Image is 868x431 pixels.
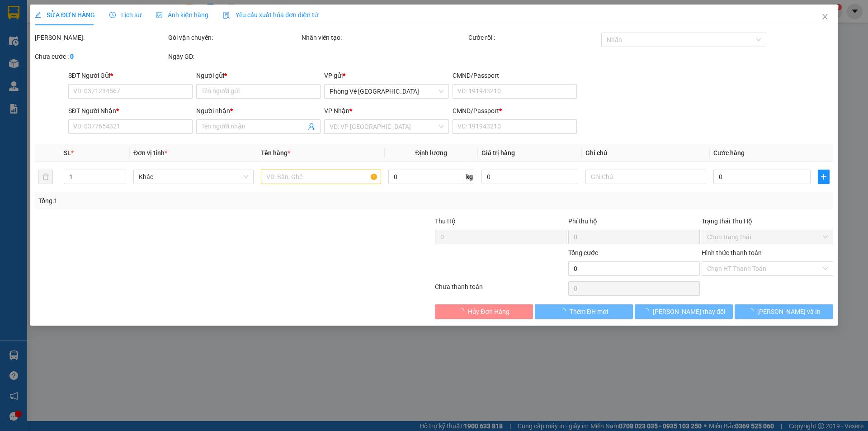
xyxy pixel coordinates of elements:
span: picture [156,12,162,18]
div: Nhân viên tạo: [302,33,467,43]
span: plus [818,173,829,180]
span: Yêu cầu xuất hóa đơn điện tử [223,11,318,19]
input: VD: Bàn, Ghế [261,170,381,184]
span: Chọn trạng thái [707,230,828,244]
span: loading [458,308,468,314]
span: Tên hàng [261,149,290,156]
button: plus [818,170,830,184]
span: Định lượng [415,149,448,156]
span: clock-circle [109,12,116,18]
span: SL [64,149,71,156]
span: Thu Hộ [435,218,456,225]
span: VP Nhận [325,107,350,114]
span: Đơn vị tính [133,149,167,156]
span: Phòng Vé Tuy Hòa [330,85,443,98]
span: loading [560,308,570,314]
div: Chưa cước : [35,52,166,62]
span: Cước hàng [713,149,745,156]
div: Cước rồi : [468,33,600,43]
div: Người gửi [196,71,321,81]
span: Hủy Đơn Hàng [468,307,510,317]
span: Thêm ĐH mới [570,307,608,317]
div: VP gửi [325,71,449,81]
span: Khác [139,170,248,184]
button: Close [812,5,838,30]
div: CMND/Passport [453,106,577,116]
span: loading [747,308,757,314]
span: Tổng cước [568,249,598,256]
div: Phí thu hộ [568,216,700,230]
img: icon [223,12,230,19]
div: Ngày GD: [168,52,300,62]
div: Trạng thái Thu Hộ [702,216,833,226]
div: Người nhận [196,106,321,116]
button: Hủy Đơn Hàng [435,304,533,319]
span: user-add [308,123,316,130]
span: Giá trị hàng [481,149,515,156]
div: [PERSON_NAME]: [35,33,166,43]
button: Thêm ĐH mới [535,304,633,319]
label: Hình thức thanh toán [702,249,762,256]
div: SĐT Người Gửi [68,71,193,81]
span: loading [643,308,653,314]
span: close [821,13,829,20]
span: edit [35,12,41,18]
span: SỬA ĐƠN HÀNG [35,11,95,19]
th: Ghi chú [582,144,710,162]
button: [PERSON_NAME] thay đổi [635,304,733,319]
span: Lịch sử [109,11,142,19]
button: [PERSON_NAME] và In [735,304,833,319]
b: 0 [70,53,74,60]
div: Chưa thanh toán [434,282,567,298]
button: delete [38,170,53,184]
div: Gói vận chuyển: [168,33,300,43]
span: [PERSON_NAME] thay đổi [653,307,725,317]
span: Ảnh kiện hàng [156,11,208,19]
div: CMND/Passport [453,71,577,81]
span: [PERSON_NAME] và In [757,307,821,317]
div: SĐT Người Nhận [68,106,193,116]
input: Ghi Chú [586,170,706,184]
span: kg [465,170,474,184]
div: Tổng: 1 [38,196,335,206]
